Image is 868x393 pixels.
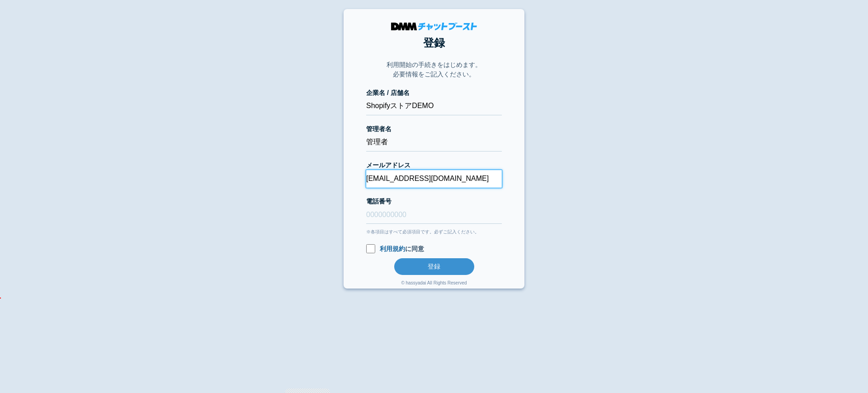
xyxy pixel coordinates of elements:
div: © hassyadai All Rights Reserved [401,279,467,289]
h1: 登録 [366,35,502,51]
label: 管理者名 [366,124,502,134]
p: 利用開始の手続きをはじめます。 必要情報をご記入ください。 [387,60,481,79]
label: メールアドレス [366,161,502,170]
div: ※各項目はすべて必須項目です。必ずご記入ください。 [366,228,502,235]
button: 登録 [394,258,474,275]
input: 会話 太郎 [366,134,502,152]
label: に同意 [366,244,502,254]
input: 株式会社チャットブースト [366,98,502,115]
a: 利用規約 [380,245,405,252]
input: 利用規約に同意 [366,244,375,253]
img: DMMチャットブースト [391,23,477,30]
input: 0000000000 [366,206,502,224]
input: xxx@cb.com [366,170,502,188]
label: 電話番号 [366,197,502,206]
label: 企業名 / 店舗名 [366,88,502,98]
